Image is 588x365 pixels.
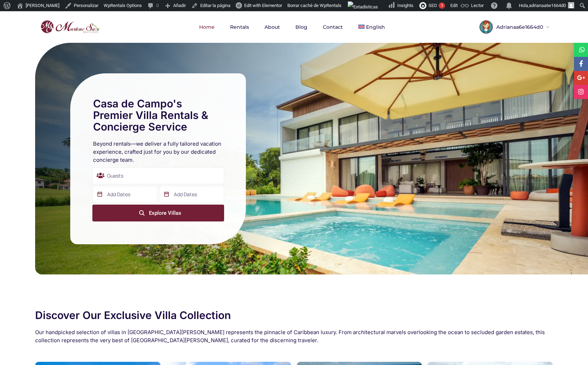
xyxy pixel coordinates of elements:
[92,205,224,221] button: Explore Villas
[92,167,224,184] div: Guests
[35,328,553,344] h2: Our handpicked selection of villas in [GEOGRAPHIC_DATA][PERSON_NAME] represents the pinnacle of C...
[351,11,392,43] a: English
[35,310,553,321] h2: Discover Our Exclusive Villa Collection
[93,98,223,133] h1: Casa de Campo's Premier Villa Rentals & Concierge Service
[439,2,445,9] div: 3
[429,3,437,8] span: SEO
[493,25,545,29] span: Adrianaa6e1664d0
[348,1,378,13] img: Visitas de 48 horas. Haz clic para ver más estadísticas del sitio.
[529,3,566,8] span: adrianaa6e1664d0
[223,11,256,43] a: Rentals
[316,11,350,43] a: Contact
[39,19,101,35] img: logo
[244,3,282,8] span: Edit with Elementor
[92,186,157,203] input: Add Dates
[288,11,314,43] a: Blog
[192,11,222,43] a: Home
[93,140,223,164] h2: Beyond rentals—we deliver a fully tailored vacation experience, crafted just for you by our dedic...
[257,11,287,43] a: About
[397,3,413,8] span: Insights
[366,24,385,30] span: English
[159,186,224,203] input: Add Dates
